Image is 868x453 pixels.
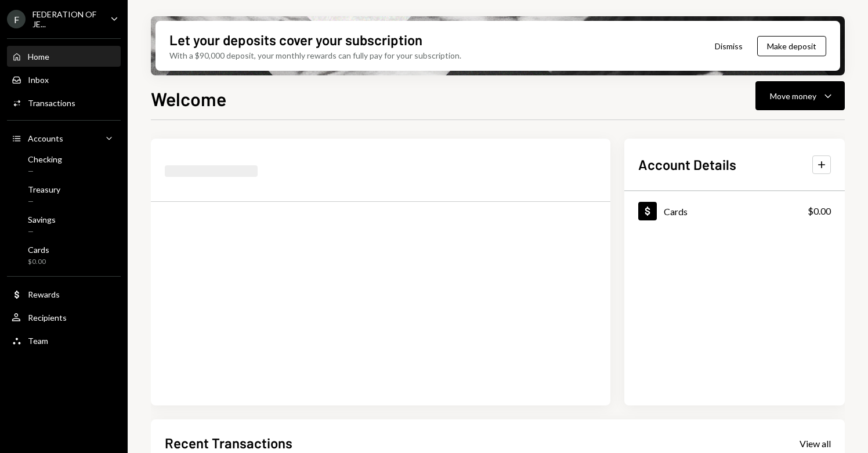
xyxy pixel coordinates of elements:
a: Checking— [7,151,121,179]
div: FEDERATION OF JE... [32,9,101,29]
div: F [7,10,26,28]
a: Team [7,330,121,351]
div: — [28,197,60,206]
button: Dismiss [700,32,757,60]
div: Checking [28,154,62,164]
button: Make deposit [757,36,826,56]
div: Rewards [28,289,60,299]
h2: Account Details [638,155,736,174]
h1: Welcome [151,87,226,110]
div: — [28,227,56,237]
a: Savings— [7,211,121,239]
div: With a $90,000 deposit, your monthly rewards can fully pay for your subscription. [169,49,461,61]
a: Cards$0.00 [7,241,121,269]
a: Inbox [7,69,121,90]
div: Savings [28,215,56,224]
h2: Recent Transactions [165,433,292,452]
div: Move money [770,90,816,102]
div: Cards [664,206,688,217]
a: Recipients [7,307,121,328]
div: Let your deposits cover your subscription [169,30,422,49]
a: Cards$0.00 [624,191,845,230]
div: $0.00 [808,204,831,218]
div: — [28,166,62,176]
div: Inbox [28,75,49,85]
div: View all [800,438,831,450]
a: Transactions [7,92,121,113]
a: Treasury— [7,181,121,209]
a: View all [800,437,831,450]
div: Team [28,336,48,346]
button: Move money [755,81,845,110]
div: Treasury [28,184,60,194]
a: Accounts [7,128,121,148]
div: $0.00 [28,257,49,267]
div: Accounts [28,133,63,143]
div: Cards [28,245,49,255]
a: Rewards [7,284,121,305]
a: Home [7,46,121,67]
div: Home [28,52,49,61]
div: Recipients [28,313,67,322]
div: Transactions [28,98,75,108]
